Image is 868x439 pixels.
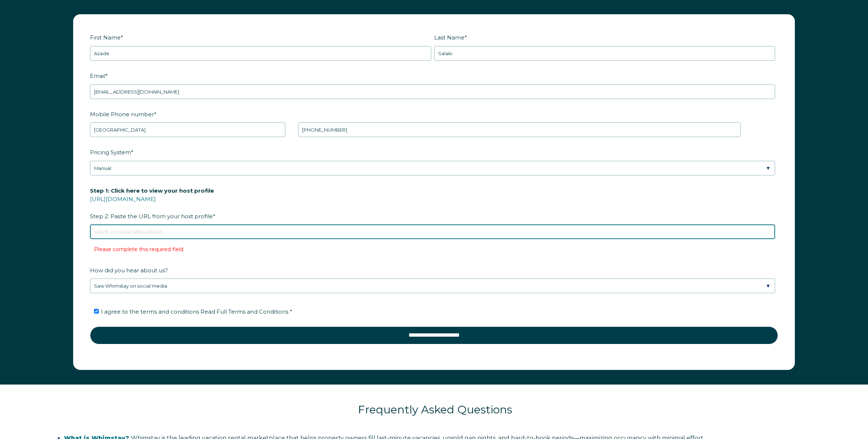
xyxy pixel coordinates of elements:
span: How did you hear about us? [90,265,168,276]
span: Read Full Terms and Conditions [200,308,288,315]
a: Read Full Terms and Conditions [199,308,290,315]
span: Pricing System [90,147,131,158]
a: [URL][DOMAIN_NAME] [90,196,156,203]
label: Please complete this required field. [94,246,184,253]
span: Email [90,70,105,82]
span: Last Name [434,32,465,43]
span: Frequently Asked Questions [358,403,512,416]
span: Step 2: Paste the URL from your host profile [90,185,214,222]
span: Mobile Phone number [90,109,154,120]
input: airbnb.com/users/show/12345 [90,224,775,239]
span: First Name [90,32,121,43]
span: Step 1: Click here to view your host profile [90,185,214,196]
input: I agree to the terms and conditions Read Full Terms and Conditions * [94,309,99,314]
span: I agree to the terms and conditions [101,308,292,315]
